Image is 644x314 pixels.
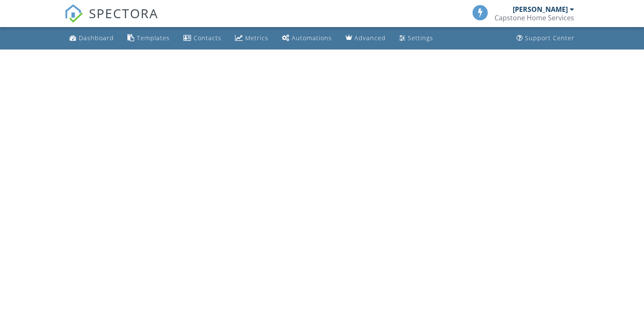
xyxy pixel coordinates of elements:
[354,34,386,42] div: Advanced
[408,34,433,42] div: Settings
[292,34,332,42] div: Automations
[525,34,575,42] div: Support Center
[342,30,389,46] a: Advanced
[193,34,221,42] div: Contacts
[279,30,335,46] a: Automations (Basic)
[513,30,578,46] a: Support Center
[64,4,83,23] img: The Best Home Inspection Software - Spectora
[232,30,272,46] a: Metrics
[495,14,574,22] div: Capstone Home Services
[124,30,173,46] a: Templates
[89,4,158,22] span: SPECTORA
[396,30,437,46] a: Settings
[180,30,225,46] a: Contacts
[137,34,170,42] div: Templates
[79,34,114,42] div: Dashboard
[66,30,117,46] a: Dashboard
[245,34,268,42] div: Metrics
[513,5,568,14] div: [PERSON_NAME]
[64,11,158,29] a: SPECTORA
